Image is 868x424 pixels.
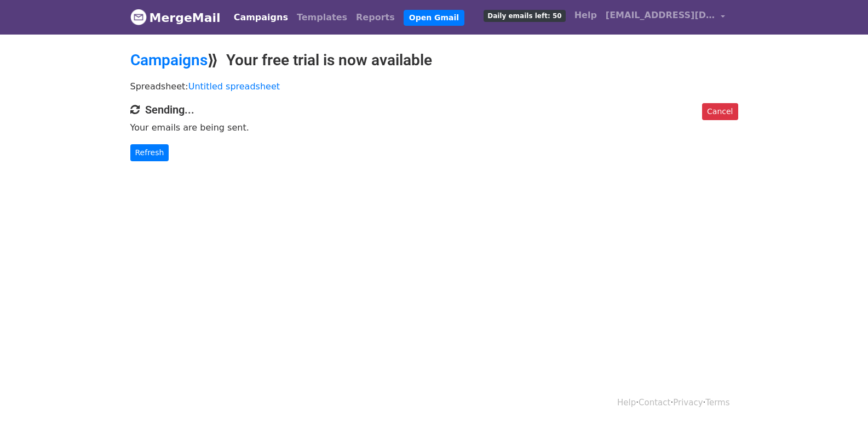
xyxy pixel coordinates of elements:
[130,6,221,29] a: MergeMail
[601,4,729,30] a: [EMAIL_ADDRESS][DOMAIN_NAME]
[702,103,738,120] a: Cancel
[705,398,729,408] a: Terms
[639,398,670,408] a: Contact
[479,4,570,26] a: Daily emails left: 50
[130,103,738,116] h4: Sending...
[617,398,636,408] a: Help
[130,9,147,25] img: MergeMail logo
[130,51,738,70] h2: ⟫ Your free trial is now available
[229,7,292,29] a: Campaigns
[813,371,868,424] iframe: Chat Widget
[352,7,399,29] a: Reports
[292,7,352,29] a: Templates
[570,4,601,26] a: Help
[188,81,280,92] a: Untitled spreadsheet
[130,81,738,92] p: Spreadsheet:
[130,144,169,161] a: Refresh
[130,51,208,69] a: Campaigns
[130,122,738,133] p: Your emails are being sent.
[404,10,464,26] a: Open Gmail
[673,398,703,408] a: Privacy
[606,9,715,22] span: [EMAIL_ADDRESS][DOMAIN_NAME]
[484,10,565,22] span: Daily emails left: 50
